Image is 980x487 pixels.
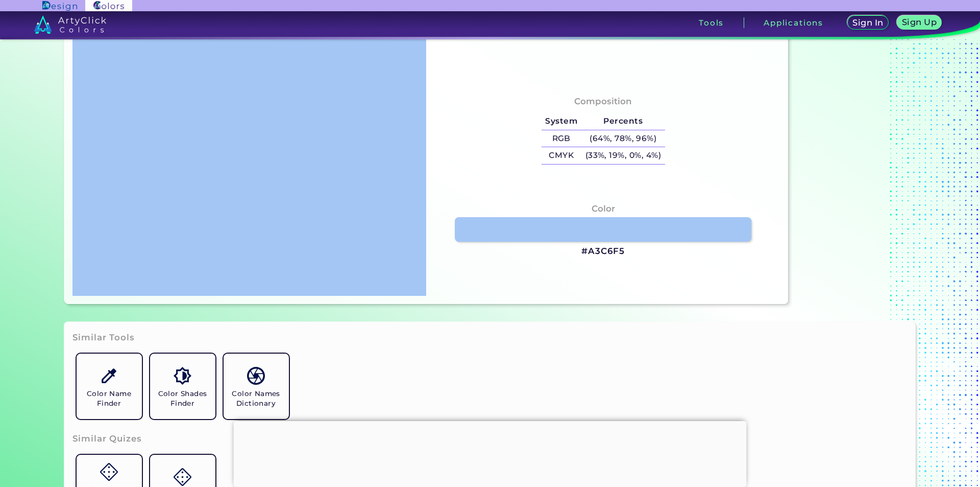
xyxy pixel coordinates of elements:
h5: System [542,113,581,130]
h5: Sign In [854,19,881,27]
img: ArtyClick Design logo [42,1,77,11]
h5: Color Shades Finder [154,389,211,408]
h5: Color Name Finder [81,389,138,408]
h5: Sign Up [903,18,935,26]
a: Color Names Dictionary [219,350,293,423]
h5: RGB [542,130,581,147]
a: Sign In [849,16,887,29]
h3: Similar Quizes [72,433,142,445]
h3: Applications [764,19,823,27]
h5: Percents [581,113,665,130]
img: icon_game.svg [174,468,191,486]
a: Color Shades Finder [146,350,219,423]
img: logo_artyclick_colors_white.svg [34,15,106,34]
h5: (33%, 19%, 0%, 4%) [581,147,665,164]
h3: #A3C6F5 [581,245,625,258]
iframe: Advertisement [234,421,747,484]
a: Sign Up [899,16,939,29]
h5: CMYK [542,147,581,164]
h4: Composition [574,94,632,109]
img: icon_color_name_finder.svg [100,367,118,385]
img: icon_color_shades.svg [174,367,191,385]
h5: Color Names Dictionary [228,389,285,408]
img: icon_color_names_dictionary.svg [247,367,265,385]
a: Color Name Finder [72,350,146,423]
h5: (64%, 78%, 96%) [581,130,665,147]
img: icon_game.svg [100,463,118,481]
h4: Color [592,201,615,216]
h3: Similar Tools [72,332,135,344]
h3: Tools [699,19,724,27]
